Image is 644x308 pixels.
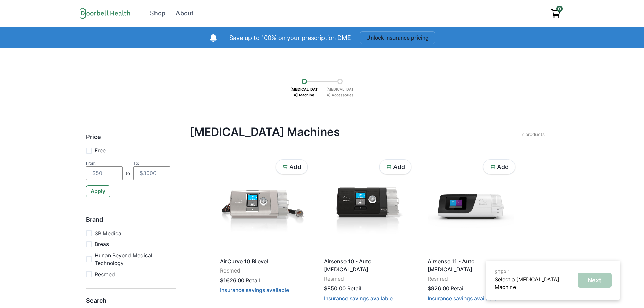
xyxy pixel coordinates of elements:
p: Save up to 100% on your prescription DME [229,33,351,43]
p: Airsense 11 - Auto [MEDICAL_DATA] [428,257,514,274]
h4: [MEDICAL_DATA] Machines [190,125,521,139]
div: To: [133,161,170,166]
p: $926.00 [428,284,449,292]
p: Resmed [324,275,410,283]
button: Add [483,159,515,174]
p: 7 products [521,131,545,138]
p: [MEDICAL_DATA] Accessories [323,84,357,100]
button: Insurance savings available [324,295,393,302]
span: 0 [556,6,563,12]
div: Shop [150,9,165,18]
a: Airsense 11 - Auto [MEDICAL_DATA]Resmed$926.00RetailInsurance savings available [425,157,517,307]
p: Add [393,163,405,171]
a: Airsense 10 - Auto [MEDICAL_DATA]Resmed$850.00RetailInsurance savings available [321,157,413,307]
button: Insurance savings available [428,295,497,302]
h5: Brand [86,216,170,230]
img: pscvkewmdlp19lsde7niddjswnax [425,157,517,253]
p: Resmed [428,275,514,283]
input: $50 [86,166,123,180]
p: Add [497,163,509,171]
p: Retail [246,277,260,285]
p: Free [95,147,106,155]
p: $850.00 [324,284,346,292]
p: Airsense 10 - Auto [MEDICAL_DATA] [324,257,410,274]
p: Breas [95,240,109,248]
img: 9snux9pm6rv3giz1tqf3o9qfgq7m [321,157,413,253]
p: Retail [451,285,465,293]
button: Add [379,159,411,174]
p: 3B Medical [95,230,123,238]
div: From: [86,161,123,166]
h5: Price [86,133,170,147]
button: Insurance savings available [220,287,289,293]
button: Add [276,159,308,174]
p: AirCurve 10 Bilevel [220,257,307,265]
button: Next [578,273,612,288]
a: Select a [MEDICAL_DATA] Machine [495,276,559,291]
p: Resmed [95,270,115,279]
input: $3000 [133,166,170,180]
p: Retail [347,285,361,293]
p: $1626.00 [220,276,244,284]
p: to [126,170,130,180]
div: About [176,9,194,18]
img: csx6wy3kaf6osyvvt95lguhhvmcg [217,157,310,253]
button: Unlock insurance pricing [360,31,435,44]
p: Next [588,277,601,284]
a: View cart [547,6,564,21]
p: STEP 1 [495,269,575,276]
a: AirCurve 10 BilevelResmed$1626.00RetailInsurance savings available [217,157,310,299]
p: Hunan Beyond Medical Technology [95,252,170,267]
p: Add [289,163,301,171]
a: About [171,6,198,21]
button: Apply [86,185,111,197]
a: Shop [146,6,170,21]
p: Resmed [220,267,307,275]
p: [MEDICAL_DATA] Machine [287,84,321,100]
